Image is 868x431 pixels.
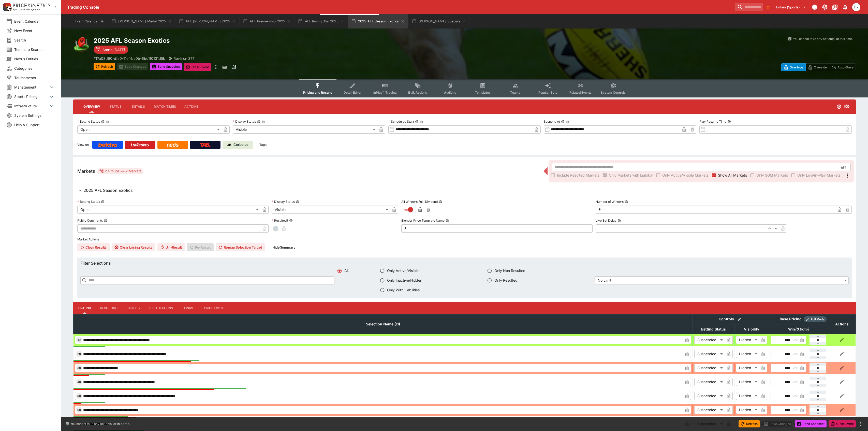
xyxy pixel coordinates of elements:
button: more [858,421,864,427]
div: Suspended [694,350,725,358]
button: Bulk edit [736,316,743,323]
img: PriceKinetics [13,4,50,7]
button: No Bookmarks [764,3,772,11]
h6: Filter Selections [80,261,849,266]
img: Neds [167,143,178,147]
svg: More [845,173,851,179]
button: All Winners Full-Dividend [439,200,442,204]
span: Include Resulted Markets [557,173,599,178]
button: more [213,63,219,71]
span: 30 [76,366,82,370]
p: Betting Status [77,199,100,204]
img: TabNZ [200,143,211,147]
button: Toggle light/dark mode [820,3,829,12]
button: Send Snapshot [150,63,182,70]
button: Price Limits [200,302,229,314]
button: [PERSON_NAME] Medal 2025 [108,14,175,28]
img: Sportsbook Management [13,8,40,11]
span: Only Non Resulted [494,268,525,273]
p: Cerberus [233,142,248,147]
p: Live Bet Delay [596,218,616,223]
p: Scheduled Start [388,119,414,124]
button: Betting Status [101,200,105,204]
span: Tournaments [14,75,55,80]
p: Public Comments [77,218,103,223]
div: Suspended [694,406,725,414]
div: Hidden [736,378,759,386]
span: Categories [14,66,55,71]
p: Display Status [272,199,295,204]
p: Resulted? [272,218,288,223]
div: Suspended [694,336,725,344]
button: Actions [180,100,203,113]
svg: Visible [844,104,850,110]
input: search [735,3,763,11]
button: [PERSON_NAME] Specials [409,14,469,28]
div: Trading Console [67,5,733,10]
span: Related Events [569,91,592,94]
button: Clear Losing Results [112,243,155,251]
div: Show/hide Price Roll mode configuration. [804,316,827,322]
button: Clear Results [77,243,110,251]
button: Copy To Clipboard [566,120,569,123]
div: Event type filters [299,79,630,97]
span: Only Active/Visible [387,268,419,273]
span: Selection Name (11) [360,321,406,327]
button: Overview [79,100,104,113]
button: Copy To Clipboard [261,120,265,123]
div: Suspended [694,392,725,400]
p: Blender Price Template Name [401,218,445,223]
button: 2025 AFL Season Exotics [348,14,408,28]
p: Betting Status [77,119,100,124]
span: Only Resulted [494,278,518,283]
button: AFL Premiership 2025 [240,14,294,28]
span: Re-Result [187,243,214,251]
span: Only With Liabilities [387,287,420,293]
div: No Limit [595,276,849,284]
button: Betting StatusCopy To Clipboard [101,120,105,123]
button: Close Event [829,420,856,427]
span: Search [14,37,55,43]
span: Un-Result [157,243,185,251]
span: 10 [77,338,82,342]
button: Play Resume Time [727,120,731,123]
button: Overtype [781,63,806,71]
button: Auto-Save [829,63,856,71]
h5: Markets [77,168,95,174]
button: Display StatusCopy To Clipboard [257,120,260,123]
button: Pricing [73,302,96,314]
div: Hidden [736,392,759,400]
span: Bulk Actions [408,91,427,94]
button: Status [104,100,127,113]
button: Close Event [184,63,211,71]
p: Auto-Save [837,65,854,70]
span: System Controls [601,91,626,94]
span: Only Markets with Liability [609,173,653,178]
button: Match Times [150,100,180,113]
img: Ladbrokes [131,143,149,147]
th: Controls [693,314,769,324]
button: Override [805,63,829,71]
img: Cerberus [227,143,231,147]
p: You cannot take any action(s) at this time. [793,37,853,41]
div: dylan.brown [852,3,860,11]
span: Template Search [14,47,55,52]
p: Play Resume Time [699,119,726,124]
span: Pricing and Results [303,91,332,94]
button: Refresh [94,63,115,70]
span: System Settings [14,113,55,118]
button: AFL [PERSON_NAME] 2025 [176,14,239,28]
label: View on : [77,141,90,149]
div: Suspended [694,378,725,386]
p: You cannot take any action(s) at this time. [70,422,130,426]
span: Teams [510,91,520,94]
button: AFL Rising Star 2025 [295,14,347,28]
span: Only Inactive/Hidden [387,278,422,283]
p: Suspend At [544,119,560,124]
button: Display Status [296,200,299,204]
span: Infrastructure [14,103,49,109]
span: 50 [76,394,82,398]
button: Open [839,163,848,172]
p: Override [814,65,827,70]
div: Hidden [736,336,759,344]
